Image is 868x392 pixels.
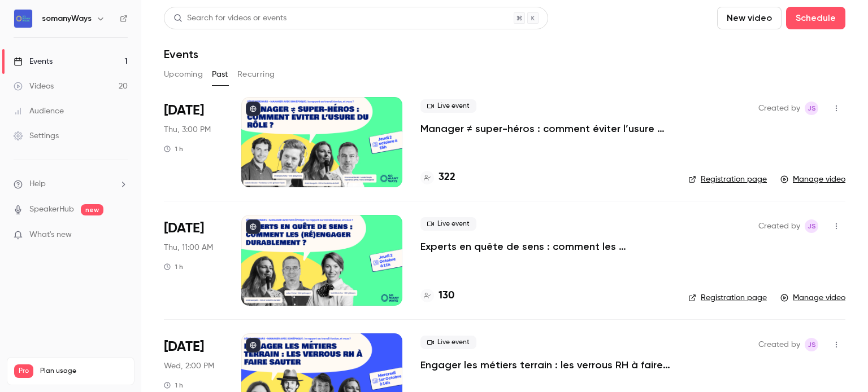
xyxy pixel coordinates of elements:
[420,240,670,253] a: Experts en quête de sens : comment les (ré)engager durablement ?
[237,65,275,83] button: Recurring
[14,81,54,92] div: Videos
[14,364,33,378] span: Pro
[164,47,198,61] h1: Events
[114,230,128,240] iframe: Noticeable Trigger
[688,174,767,185] a: Registration page
[29,178,46,190] span: Help
[439,288,454,303] h4: 130
[758,102,800,115] span: Created by
[212,65,228,83] button: Past
[164,65,203,83] button: Upcoming
[164,338,204,356] span: [DATE]
[14,178,128,190] li: help-dropdown-opener
[164,262,183,271] div: 1 h
[805,338,818,351] span: Julia Sueur
[164,144,183,153] div: 1 h
[805,219,818,233] span: Julia Sueur
[42,13,92,24] h6: somanyWays
[420,122,670,135] a: Manager ≠ super-héros : comment éviter l’usure du rôle ?
[14,130,59,142] div: Settings
[14,56,53,67] div: Events
[805,102,818,115] span: Julia Sueur
[420,288,454,303] a: 130
[420,217,476,231] span: Live event
[14,105,64,117] div: Audience
[14,10,32,28] img: somanyWays
[780,292,845,303] a: Manage video
[164,360,214,372] span: Wed, 2:00 PM
[164,124,211,135] span: Thu, 3:00 PM
[40,367,127,376] span: Plan usage
[29,229,72,241] span: What's new
[420,99,476,113] span: Live event
[758,219,800,233] span: Created by
[717,7,782,29] button: New video
[29,204,74,215] a: SpeakerHub
[164,102,204,120] span: [DATE]
[808,219,816,233] span: JS
[688,292,767,303] a: Registration page
[786,7,845,29] button: Schedule
[808,102,816,115] span: JS
[780,174,845,185] a: Manage video
[164,381,183,390] div: 1 h
[164,219,204,237] span: [DATE]
[81,204,103,215] span: new
[164,97,223,187] div: Oct 2 Thu, 3:00 PM (Europe/Paris)
[173,12,287,24] div: Search for videos or events
[758,338,800,351] span: Created by
[439,170,455,185] h4: 322
[420,336,476,349] span: Live event
[420,170,455,185] a: 322
[420,358,670,372] a: Engager les métiers terrain : les verrous RH à faire [PERSON_NAME]
[164,242,213,253] span: Thu, 11:00 AM
[808,338,816,351] span: JS
[164,215,223,305] div: Oct 2 Thu, 11:00 AM (Europe/Paris)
